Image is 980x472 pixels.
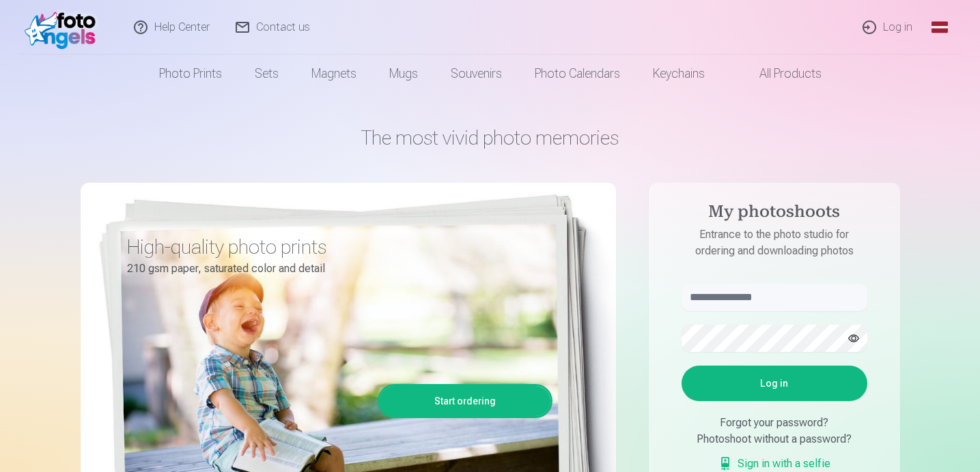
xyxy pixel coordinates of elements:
font: Souvenirs [451,66,502,80]
font: Magnets [311,66,356,80]
font: Keychains [653,66,705,80]
font: Mugs [389,66,418,80]
font: All products [759,66,822,80]
font: Log in [760,378,788,389]
a: Sets [238,55,295,93]
font: Sets [255,66,279,80]
font: The most vivid photo memories [361,126,619,149]
font: Photoshoot without a password? [697,432,852,445]
a: Photo calendars [518,55,636,93]
a: Magnets [295,55,373,93]
a: Keychains [636,55,721,93]
font: Forgot your password? [720,416,828,429]
a: Photo prints [143,55,238,93]
font: Photo calendars [535,66,620,80]
a: Sign in with a selfie [718,456,830,472]
a: All products [721,55,838,93]
font: Help Center [154,20,210,33]
font: Contact us [256,20,310,33]
a: Mugs [373,55,434,93]
font: Entrance to the photo studio for ordering and downloading photos [695,228,854,257]
button: Log in [682,366,867,401]
font: Sign in with a selfie [738,457,830,470]
font: Start ordering [434,396,496,407]
font: Photo prints [159,66,222,80]
img: /fa1 [25,5,103,49]
font: My photoshoots [708,205,840,221]
font: Log in [883,20,912,33]
font: High-quality photo prints [127,235,326,259]
a: Souvenirs [434,55,518,93]
a: Start ordering [380,386,550,416]
font: 210 gsm paper, saturated color and detail [127,262,325,275]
